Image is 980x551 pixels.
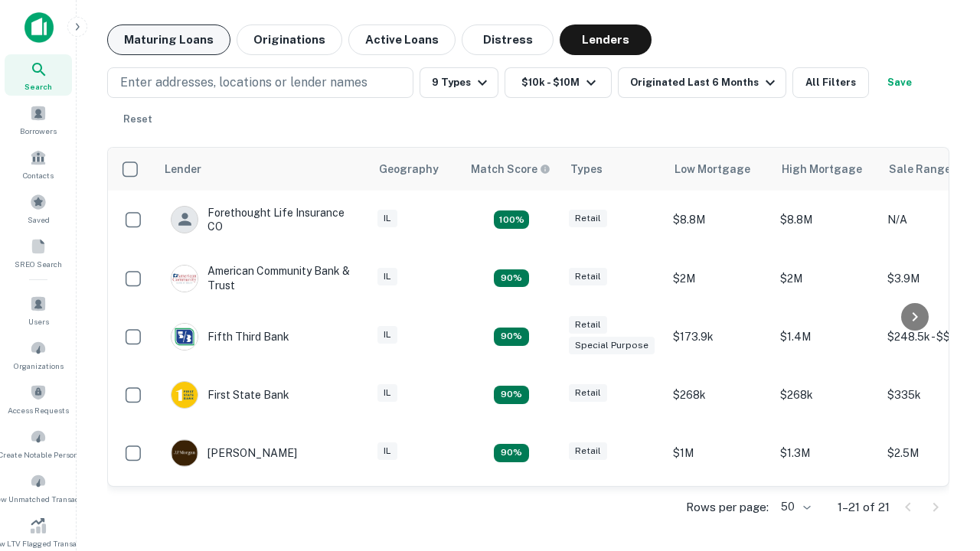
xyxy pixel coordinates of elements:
[471,161,547,178] h6: Match Score
[171,206,354,233] div: Forethought Life Insurance CO
[377,384,397,402] div: IL
[171,381,289,409] div: First State Bank
[773,308,880,366] td: $1.4M
[5,334,72,375] a: Organizations
[155,148,370,191] th: Lender
[8,404,69,416] span: Access Requests
[5,187,72,229] a: Saved
[377,268,397,285] div: IL
[875,67,924,98] button: Save your search to get updates of matches that match your search criteria.
[569,268,607,285] div: Retail
[171,439,297,467] div: [PERSON_NAME]
[494,386,529,404] div: Matching Properties: 2, hasApolloMatch: undefined
[665,366,773,424] td: $268k
[773,249,880,307] td: $2M
[14,360,64,372] span: Organizations
[420,67,498,98] button: 9 Types
[377,442,397,460] div: IL
[561,148,665,191] th: Types
[675,160,750,178] div: Low Mortgage
[171,266,198,292] img: picture
[773,482,880,540] td: $7M
[505,67,612,98] button: $10k - $10M
[370,148,462,191] th: Geography
[171,264,354,292] div: American Community Bank & Trust
[5,143,72,184] a: Contacts
[171,440,198,466] img: picture
[171,323,289,350] div: Fifth Third Bank
[107,67,413,98] button: Enter addresses, locations or lender names
[665,308,773,366] td: $173.9k
[348,24,456,55] button: Active Loans
[171,382,198,408] img: picture
[379,160,439,178] div: Geography
[5,378,72,419] a: Access Requests
[24,12,54,43] img: capitalize-icon.png
[782,160,862,178] div: High Mortgage
[773,148,880,191] th: High Mortgage
[462,24,554,55] button: Distress
[665,191,773,249] td: $8.8M
[377,210,397,227] div: IL
[665,148,773,191] th: Low Mortgage
[462,148,561,191] th: Capitalize uses an advanced AI algorithm to match your search with the best lender. The match sco...
[5,422,72,464] a: Create Notable Person
[618,67,786,98] button: Originated Last 6 Months
[237,24,342,55] button: Originations
[775,496,813,518] div: 50
[569,442,607,460] div: Retail
[28,214,50,226] span: Saved
[773,424,880,482] td: $1.3M
[165,160,201,178] div: Lender
[113,104,162,135] button: Reset
[494,210,529,229] div: Matching Properties: 4, hasApolloMatch: undefined
[569,384,607,402] div: Retail
[494,328,529,346] div: Matching Properties: 2, hasApolloMatch: undefined
[560,24,652,55] button: Lenders
[5,467,72,508] a: Review Unmatched Transactions
[20,125,57,137] span: Borrowers
[569,210,607,227] div: Retail
[24,80,52,93] span: Search
[889,160,951,178] div: Sale Range
[5,232,72,273] a: SREO Search
[903,380,980,453] iframe: Chat Widget
[5,289,72,331] a: Users
[569,337,655,354] div: Special Purpose
[570,160,603,178] div: Types
[494,269,529,288] div: Matching Properties: 2, hasApolloMatch: undefined
[471,161,550,178] div: Capitalize uses an advanced AI algorithm to match your search with the best lender. The match sco...
[686,498,769,517] p: Rows per page:
[107,24,230,55] button: Maturing Loans
[377,326,397,344] div: IL
[665,424,773,482] td: $1M
[15,258,62,270] span: SREO Search
[838,498,890,517] p: 1–21 of 21
[569,316,607,334] div: Retail
[665,482,773,540] td: $2.7M
[630,73,779,92] div: Originated Last 6 Months
[494,444,529,462] div: Matching Properties: 2, hasApolloMatch: undefined
[5,54,72,96] a: Search
[665,249,773,307] td: $2M
[773,191,880,249] td: $8.8M
[773,366,880,424] td: $268k
[5,99,72,140] a: Borrowers
[23,169,54,181] span: Contacts
[171,324,198,350] img: picture
[792,67,869,98] button: All Filters
[120,73,367,92] p: Enter addresses, locations or lender names
[28,315,49,328] span: Users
